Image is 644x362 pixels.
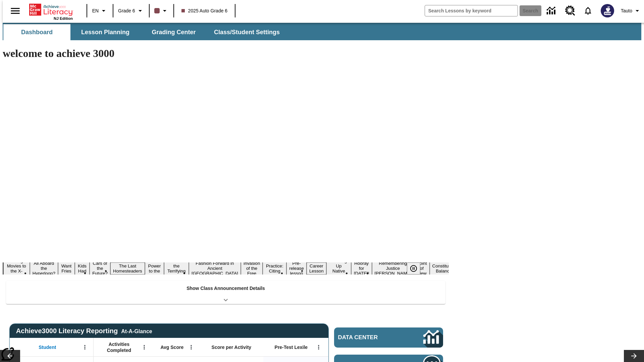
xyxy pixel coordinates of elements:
span: EN [92,7,99,14]
button: Class/Student Settings [209,24,285,40]
span: Tauto [621,7,632,14]
button: Slide 1 Taking Movies to the X-Dimension [3,257,30,280]
button: Grading Center [140,24,207,40]
div: Home [29,2,73,20]
div: Pause [407,262,427,275]
div: Show Class Announcement Details [6,281,445,304]
button: Pause [407,262,420,275]
button: Slide 18 The Constitution's Balancing Act [430,257,462,280]
button: Open side menu [5,1,25,21]
div: SubNavbar [3,23,641,40]
button: Class color is dark brown. Change class color [152,5,171,17]
span: 2025 Auto Grade 6 [181,7,228,14]
span: Activities Completed [97,341,141,353]
a: Data Center [334,327,443,348]
button: Profile/Settings [618,5,644,17]
button: Slide 15 Hooray for Constitution Day! [351,260,372,277]
button: Slide 2 All Aboard the Hyperloop? [30,260,58,277]
a: Resource Center, Will open in new tab [561,2,579,20]
button: Slide 10 The Invasion of the Free CD [241,255,263,282]
span: Pre-Test Lexile [275,344,308,350]
div: At-A-Glance [121,327,152,335]
button: Open Menu [139,342,149,352]
button: Dashboard [3,24,70,40]
button: Open Menu [186,342,196,352]
button: Slide 7 Solar Power to the People [145,257,164,280]
h1: welcome to achieve 3000 [3,47,449,60]
button: Slide 8 Attack of the Terrifying Tomatoes [164,257,189,280]
button: Slide 11 Mixed Practice: Citing Evidence [263,257,286,280]
button: Slide 6 The Last Homesteaders [110,262,145,275]
a: Home [29,3,73,16]
button: Slide 13 Career Lesson [307,262,326,275]
button: Slide 4 Dirty Jobs Kids Had To Do [75,252,90,285]
img: Avatar [601,4,614,17]
span: Student [39,344,56,350]
button: Slide 14 Cooking Up Native Traditions [326,257,351,280]
a: Notifications [579,2,597,19]
input: search field [425,5,518,16]
button: Slide 12 Pre-release lesson [286,260,307,277]
button: Open Menu [80,342,90,352]
div: SubNavbar [3,24,286,40]
button: Language: EN, Select a language [89,5,111,17]
button: Open Menu [314,342,324,352]
span: Achieve3000 Literacy Reporting [16,327,152,335]
button: Lesson Planning [72,24,139,40]
button: Slide 3 Do You Want Fries With That? [58,252,75,285]
span: Score per Activity [212,344,252,350]
span: Avg Score [160,344,183,350]
button: Slide 16 Remembering Justice O'Connor [372,260,414,277]
button: Slide 9 Fashion Forward in Ancient Rome [189,260,241,277]
span: Grade 6 [118,7,135,14]
button: Grade: Grade 6, Select a grade [115,5,147,17]
button: Lesson carousel, Next [624,350,644,362]
span: Data Center [338,334,401,341]
span: NJ Edition [54,16,73,20]
a: Data Center [543,2,561,20]
button: Select a new avatar [597,2,618,19]
button: Slide 5 Cars of the Future? [90,260,110,277]
p: Show Class Announcement Details [186,285,265,292]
